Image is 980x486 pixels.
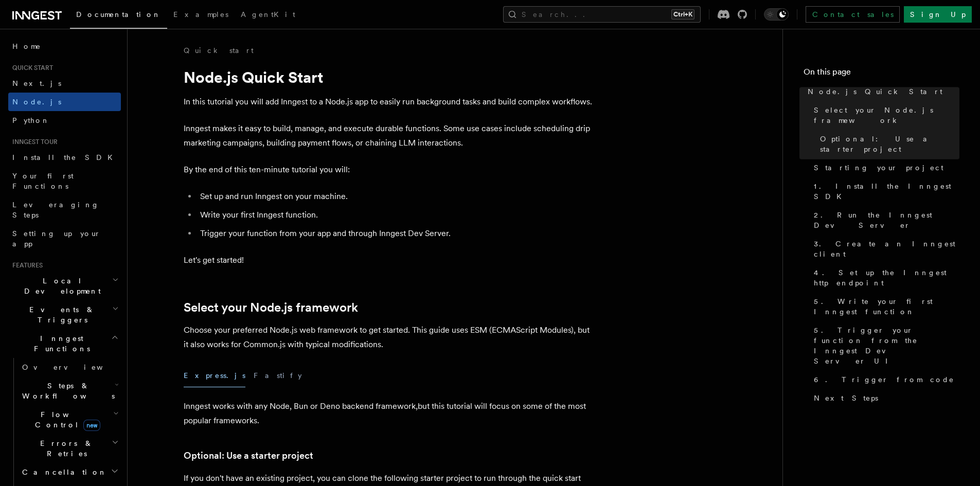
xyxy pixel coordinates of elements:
a: Select your Node.js framework [810,101,959,130]
span: 3. Create an Inngest client [814,239,959,259]
span: Node.js [12,98,61,106]
a: Install the SDK [8,148,121,167]
span: Leveraging Steps [12,201,99,219]
span: Steps & Workflows [18,381,115,401]
a: Node.js [8,93,121,111]
span: Optional: Use a starter project [820,134,959,154]
span: Errors & Retries [18,438,112,459]
button: Cancellation [18,463,121,481]
span: Next Steps [814,393,878,403]
button: Search...Ctrl+K [503,6,701,23]
span: AgentKit [241,10,295,19]
a: Next Steps [810,389,959,407]
a: 6. Trigger from code [810,370,959,389]
button: Toggle dark mode [764,8,789,21]
a: 4. Set up the Inngest http endpoint [810,263,959,292]
a: 5. Trigger your function from the Inngest Dev Server UI [810,321,959,370]
span: Select your Node.js framework [814,105,959,125]
button: Steps & Workflows [18,376,121,405]
p: Let's get started! [184,253,595,267]
a: Next.js [8,74,121,93]
a: 5. Write your first Inngest function [810,292,959,321]
span: Events & Triggers [8,304,112,325]
a: Leveraging Steps [8,195,121,224]
span: Install the SDK [12,153,119,161]
p: Inngest makes it easy to build, manage, and execute durable functions. Some use cases include sch... [184,121,595,150]
a: Your first Functions [8,167,121,195]
p: By the end of this ten-minute tutorial you will: [184,163,595,177]
a: Optional: Use a starter project [184,448,313,463]
span: Setting up your app [12,229,101,248]
a: Node.js Quick Start [804,82,959,101]
a: Starting your project [810,158,959,177]
a: Setting up your app [8,224,121,253]
button: Express.js [184,364,245,387]
span: Inngest tour [8,138,58,146]
a: Contact sales [806,6,900,23]
a: Sign Up [904,6,972,23]
a: Quick start [184,45,254,56]
a: Overview [18,358,121,376]
h1: Node.js Quick Start [184,68,595,86]
span: Examples [173,10,228,19]
a: Examples [167,3,235,28]
span: Inngest Functions [8,333,111,354]
span: Overview [22,363,128,371]
span: 4. Set up the Inngest http endpoint [814,267,959,288]
button: Inngest Functions [8,329,121,358]
button: Errors & Retries [18,434,121,463]
span: 5. Trigger your function from the Inngest Dev Server UI [814,325,959,366]
a: Documentation [70,3,167,29]
button: Flow Controlnew [18,405,121,434]
span: Features [8,261,43,269]
button: Fastify [254,364,302,387]
span: 1. Install the Inngest SDK [814,181,959,202]
a: 2. Run the Inngest Dev Server [810,206,959,235]
a: 3. Create an Inngest client [810,235,959,263]
span: Python [12,116,50,124]
span: Quick start [8,64,53,72]
span: Next.js [12,79,61,87]
span: Local Development [8,276,112,296]
li: Set up and run Inngest on your machine. [197,189,595,204]
button: Local Development [8,272,121,300]
a: AgentKit [235,3,301,28]
a: Home [8,37,121,56]
span: Flow Control [18,409,113,430]
span: Documentation [76,10,161,19]
span: Your first Functions [12,172,74,190]
span: Node.js Quick Start [808,86,942,97]
p: In this tutorial you will add Inngest to a Node.js app to easily run background tasks and build c... [184,95,595,109]
a: Python [8,111,121,130]
a: 1. Install the Inngest SDK [810,177,959,206]
span: new [83,420,100,431]
span: 6. Trigger from code [814,374,954,385]
p: Inngest works with any Node, Bun or Deno backend framework,but this tutorial will focus on some o... [184,399,595,428]
button: Events & Triggers [8,300,121,329]
a: Optional: Use a starter project [816,130,959,158]
h4: On this page [804,66,959,82]
span: 5. Write your first Inngest function [814,296,959,317]
li: Trigger your function from your app and through Inngest Dev Server. [197,226,595,241]
span: 2. Run the Inngest Dev Server [814,210,959,230]
p: Choose your preferred Node.js web framework to get started. This guide uses ESM (ECMAScript Modul... [184,323,595,352]
kbd: Ctrl+K [671,9,694,20]
li: Write your first Inngest function. [197,208,595,222]
span: Cancellation [18,467,107,477]
span: Starting your project [814,163,943,173]
a: Select your Node.js framework [184,300,358,315]
span: Home [12,41,41,51]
